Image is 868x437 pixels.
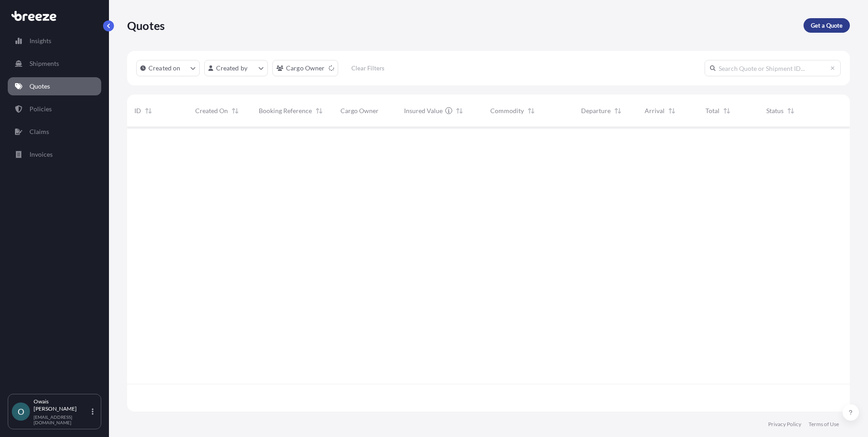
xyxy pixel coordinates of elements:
[666,105,677,116] button: Sort
[351,64,385,73] p: Clear Filters
[809,421,839,428] a: Terms of Use
[30,127,49,136] p: Claims
[34,414,90,425] p: [EMAIL_ADDRESS][DOMAIN_NAME]
[8,32,101,50] a: Insights
[785,105,796,116] button: Sort
[8,77,101,95] a: Quotes
[526,105,537,116] button: Sort
[127,18,165,33] p: Quotes
[404,106,443,115] span: Insured Value
[811,21,843,30] p: Get a Quote
[148,64,181,73] p: Created on
[343,61,394,75] button: Clear Filters
[612,105,623,116] button: Sort
[30,36,51,45] p: Insights
[8,145,101,164] a: Invoices
[30,82,50,91] p: Quotes
[454,105,465,116] button: Sort
[314,105,325,116] button: Sort
[134,106,141,115] span: ID
[705,60,841,76] input: Search Quote or Shipment ID...
[581,106,611,115] span: Departure
[804,18,850,33] a: Get a Quote
[30,150,53,159] p: Invoices
[286,64,325,73] p: Cargo Owner
[30,104,52,114] p: Policies
[230,105,241,116] button: Sort
[490,106,524,115] span: Commodity
[768,421,801,428] a: Privacy Policy
[645,106,665,115] span: Arrival
[195,106,228,115] span: Created On
[8,55,101,73] a: Shipments
[30,59,59,68] p: Shipments
[216,64,248,73] p: Created by
[204,60,268,76] button: createdBy Filter options
[705,106,720,115] span: Total
[34,398,90,412] p: Owais [PERSON_NAME]
[18,407,24,416] span: O
[136,60,200,76] button: createdOn Filter options
[8,123,101,141] a: Claims
[721,105,732,116] button: Sort
[143,105,154,116] button: Sort
[8,100,101,118] a: Policies
[766,106,784,115] span: Status
[340,106,379,115] span: Cargo Owner
[259,106,312,115] span: Booking Reference
[272,60,338,76] button: cargoOwner Filter options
